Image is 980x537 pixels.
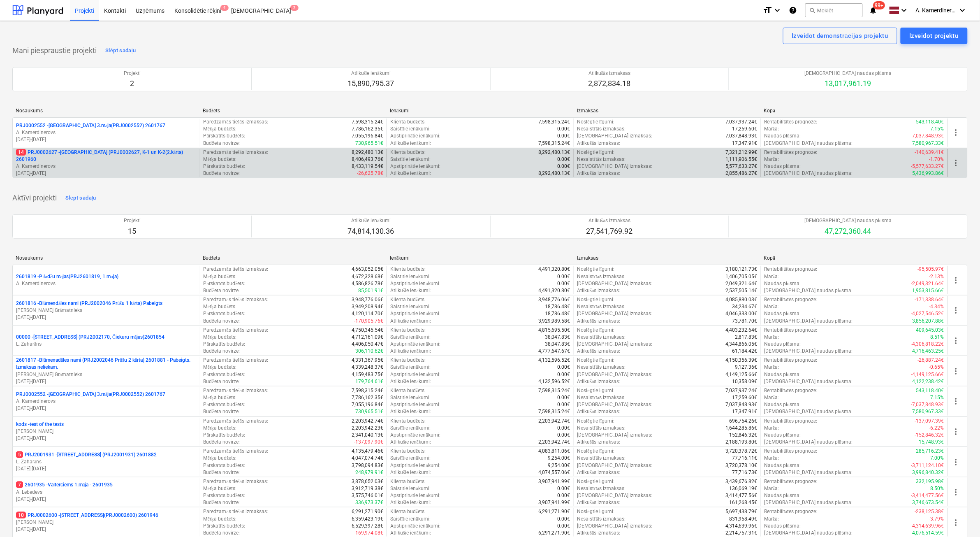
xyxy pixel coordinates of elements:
[951,457,961,467] span: more_vert
[16,307,197,314] p: [PERSON_NAME] Grāmatnieks
[204,318,240,325] p: Budžeta novirze :
[911,280,944,287] p: -2,049,321.64€
[390,119,426,126] p: Klienta budžets :
[577,266,615,273] p: Noslēgtie līgumi :
[809,7,816,14] span: search
[539,348,570,355] p: 4,777,647.67€
[124,226,141,236] p: 15
[764,140,853,147] p: [DEMOGRAPHIC_DATA] naudas plūsma :
[804,79,892,88] p: 13,017,961.19
[390,280,440,287] p: Apstiprinātie ienākumi :
[355,348,383,355] p: 306,110.62€
[804,217,892,224] p: [DEMOGRAPHIC_DATA] naudas plūsma
[732,140,757,147] p: 17,347.91€
[951,336,961,346] span: more_vert
[577,310,653,317] p: [DEMOGRAPHIC_DATA] izmaksas :
[725,133,757,139] p: 7,037,848.93€
[545,341,570,348] p: 38,047.83€
[911,341,944,348] p: -4,306,818.22€
[203,255,383,261] div: Budžets
[725,327,757,334] p: 4,403,232.64€
[916,7,957,14] span: A. Kamerdinerovs
[16,341,197,348] p: L. Zaharāns
[16,122,197,143] div: PRJ0002552 -[GEOGRAPHIC_DATA] 3.māja(PRJ0002552) 2601767A. Kamerdinerovs[DATE]-[DATE]
[16,398,197,405] p: A. Kamerdinerovs
[732,318,757,325] p: 73,781.70€
[204,280,246,287] p: Pārskatīts budžets :
[951,366,961,376] span: more_vert
[124,217,141,224] p: Projekti
[732,303,757,310] p: 34,234.67€
[558,273,570,280] p: 0.00€
[588,70,631,77] p: Atlikušās izmaksas
[352,273,383,280] p: 4,672,328.68€
[390,266,426,273] p: Klienta budžets :
[16,512,197,533] div: 10PRJ0002600 -[STREET_ADDRESS](PRJ0002600) 2601946[PERSON_NAME][DATE]-[DATE]
[204,364,237,371] p: Mērķa budžets :
[390,327,426,334] p: Klienta budžets :
[16,496,197,503] p: [DATE] - [DATE]
[951,427,961,437] span: more_vert
[352,119,383,126] p: 7,598,315.24€
[577,341,653,348] p: [DEMOGRAPHIC_DATA] izmaksas :
[16,512,26,518] span: 10
[764,287,853,294] p: [DEMOGRAPHIC_DATA] naudas plūsma :
[16,300,197,321] div: 2601816 -Blūmendāles nami (PRJ2002046 Prūšu 1 kārta) Pabeigts[PERSON_NAME] Grāmatnieks[DATE]-[DATE]
[539,357,570,364] p: 4,132,596.52€
[12,193,57,203] p: Aktīvi projekti
[16,280,197,287] p: A. Kamerdinerovs
[577,378,621,385] p: Atlikušās izmaksas :
[204,334,237,341] p: Mērķa budžets :
[931,334,944,341] p: 8.51%
[725,170,757,177] p: 2,855,486.27€
[725,119,757,126] p: 7,037,937.24€
[390,170,431,177] p: Atlikušie ienākumi :
[951,275,961,285] span: more_vert
[539,287,570,294] p: 4,491,320.80€
[577,371,653,378] p: [DEMOGRAPHIC_DATA] izmaksas :
[16,465,197,472] p: [DATE] - [DATE]
[577,170,621,177] p: Atlikušās izmaksas :
[290,5,299,11] span: 2
[204,126,237,133] p: Mērķa budžets :
[352,156,383,163] p: 8,406,493.76€
[764,341,801,348] p: Naudas plūsma :
[390,357,426,364] p: Klienta budžets :
[545,310,570,317] p: 18,786.48€
[764,348,853,355] p: [DEMOGRAPHIC_DATA] naudas plūsma :
[911,133,944,139] p: -7,037,848.93€
[352,327,383,334] p: 4,750,345.54€
[764,255,945,261] div: Kopā
[390,334,431,341] p: Saistītie ienākumi :
[805,3,863,17] button: Meklēt
[929,364,944,371] p: -0.65%
[16,451,157,458] p: PRJ2001931 - [STREET_ADDRESS] (PRJ2001931) 2601882
[725,156,757,163] p: 1,111,906.55€
[539,266,570,273] p: 4,491,320.80€
[939,497,980,537] iframe: Chat Widget
[352,303,383,310] p: 3,949,208.94€
[16,481,23,488] span: 7
[16,170,197,177] p: [DATE] - [DATE]
[764,266,817,273] p: Rentabilitātes prognoze :
[12,46,97,56] p: Mani piespraustie projekti
[352,133,383,139] p: 7,055,196.84€
[348,217,394,224] p: Atlikušie ienākumi
[539,318,570,325] p: 3,929,989.58€
[539,170,570,177] p: 8,292,480.13€
[764,296,817,303] p: Rentabilitātes prognoze :
[390,296,426,303] p: Klienta budžets :
[958,5,968,15] i: keyboard_arrow_down
[204,348,240,355] p: Budžeta novirze :
[390,371,440,378] p: Apstiprinātie ienākumi :
[16,458,197,465] p: L. Zaharāns
[764,126,779,133] p: Marža :
[577,149,615,156] p: Noslēgtie līgumi :
[735,364,757,371] p: 9,127.36€
[577,119,615,126] p: Noslēgtie līgumi :
[16,255,196,261] div: Nosaukums
[804,70,892,77] p: [DEMOGRAPHIC_DATA] naudas plūsma
[929,303,944,310] p: -4.34%
[352,266,383,273] p: 4,663,052.05€
[204,156,237,163] p: Mērķa budžets :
